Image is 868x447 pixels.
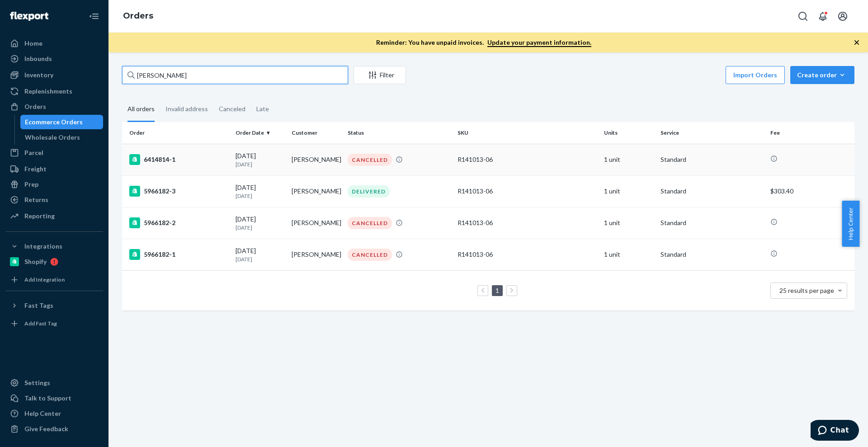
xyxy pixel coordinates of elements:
iframe: Opens a widget where you can chat to one of our agents [811,420,859,442]
a: Add Integration [5,273,103,287]
div: CANCELLED [348,154,392,166]
div: DELIVERED [348,185,390,198]
div: Parcel [24,148,43,157]
button: Close Navigation [85,7,103,25]
th: Units [600,122,656,144]
th: Order Date [232,122,288,144]
a: Home [5,36,103,51]
p: Standard [660,187,763,196]
div: Inbounds [24,54,52,63]
div: Help Center [24,409,61,418]
div: CANCELLED [348,249,392,261]
div: Orders [24,102,46,111]
div: R141013-06 [458,187,597,196]
a: Freight [5,162,103,176]
a: Prep [5,177,103,192]
th: Order [122,122,232,144]
button: Filter [354,66,406,84]
div: Canceled [219,97,245,121]
div: Prep [24,180,38,189]
button: Open notifications [814,7,832,25]
div: Returns [24,195,48,204]
p: Standard [660,218,763,227]
th: Fee [767,122,854,144]
div: All orders [127,97,155,122]
a: Ecommerce Orders [20,115,104,129]
a: Parcel [5,146,103,160]
td: 1 unit [600,144,656,175]
div: R141013-06 [458,218,597,227]
div: [DATE] [236,246,284,263]
div: [DATE] [236,151,284,168]
div: Freight [24,165,47,174]
th: Service [657,122,767,144]
a: Add Fast Tag [5,316,103,331]
td: [PERSON_NAME] [288,207,344,239]
td: [PERSON_NAME] [288,175,344,207]
a: Replenishments [5,84,103,99]
img: Flexport logo [10,12,48,21]
button: Integrations [5,239,103,254]
div: Settings [24,378,50,387]
p: Standard [660,155,763,164]
td: 1 unit [600,207,656,239]
div: R141013-06 [458,250,597,259]
th: SKU [454,122,600,144]
a: Help Center [5,406,103,421]
div: 5966182-2 [129,217,228,228]
a: Inventory [5,68,103,82]
div: Create order [797,71,848,80]
div: Add Fast Tag [24,320,57,327]
div: 5966182-3 [129,186,228,197]
div: Filter [354,71,406,80]
div: Inventory [24,71,53,80]
th: Status [344,122,454,144]
div: Home [24,39,42,48]
div: [DATE] [236,183,284,200]
a: Reporting [5,209,103,223]
td: 1 unit [600,175,656,207]
p: Standard [660,250,763,259]
button: Import Orders [726,66,785,84]
div: CANCELLED [348,217,392,229]
div: Integrations [24,242,62,251]
button: Open account menu [834,7,852,25]
div: Wholesale Orders [25,133,80,142]
div: Invalid address [165,97,208,121]
a: Orders [123,11,153,21]
button: Talk to Support [5,391,103,405]
div: Give Feedback [24,424,68,433]
a: Returns [5,193,103,207]
span: 25 results per page [779,287,834,294]
div: R141013-06 [458,155,597,164]
button: Open Search Box [794,7,812,25]
p: [DATE] [236,192,284,200]
button: Help Center [842,201,859,247]
a: Inbounds [5,52,103,66]
ol: breadcrumbs [116,3,160,29]
a: Shopify [5,254,103,269]
div: Replenishments [24,87,72,96]
a: Page 1 is your current page [494,287,501,294]
td: [PERSON_NAME] [288,239,344,270]
p: [DATE] [236,224,284,231]
a: Orders [5,99,103,114]
button: Fast Tags [5,298,103,313]
div: Shopify [24,257,47,266]
a: Wholesale Orders [20,130,104,145]
td: $303.40 [767,175,854,207]
div: Add Integration [24,276,65,283]
div: Reporting [24,212,55,221]
button: Create order [790,66,854,84]
div: Talk to Support [24,394,71,403]
p: [DATE] [236,255,284,263]
td: [PERSON_NAME] [288,144,344,175]
div: Fast Tags [24,301,53,310]
div: Ecommerce Orders [25,118,83,127]
div: Customer [292,129,340,136]
a: Update your payment information. [487,38,591,47]
div: Late [256,97,269,121]
button: Give Feedback [5,422,103,436]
